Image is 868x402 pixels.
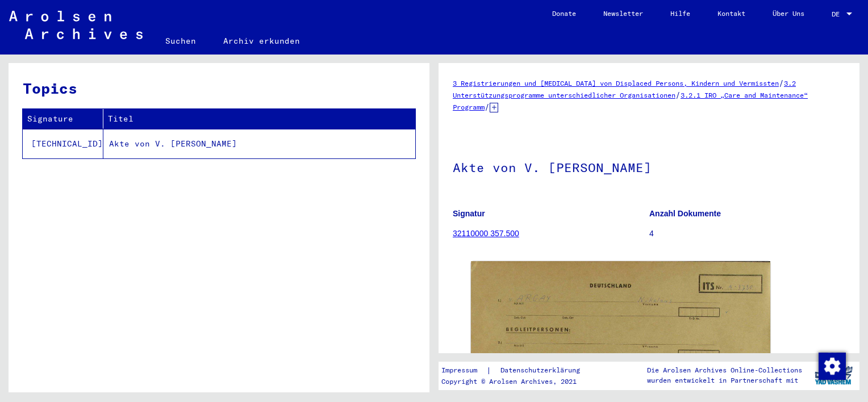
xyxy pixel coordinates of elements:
[647,375,802,386] p: wurden entwickelt in Partnerschaft mit
[441,376,594,387] p: Copyright © Arolsen Archives, 2021
[210,27,314,55] a: Archiv erkunden
[647,365,802,375] p: Die Arolsen Archives Online-Collections
[649,209,721,218] b: Anzahl Dokumente
[23,77,415,99] h3: Topics
[812,361,855,390] img: yv_logo.png
[453,79,779,87] a: 3 Registrierungen und [MEDICAL_DATA] von Displaced Persons, Kindern und Vermissten
[103,109,415,129] th: Titel
[675,90,681,100] span: /
[103,129,415,158] td: Akte von V. [PERSON_NAME]
[491,365,594,376] a: Datenschutzerklärung
[441,365,486,376] a: Impressum
[453,229,519,238] a: 32110000 357.500
[485,102,490,112] span: /
[9,11,143,39] img: Arolsen_neg.svg
[819,353,846,380] img: Zustimmung ändern
[152,27,210,55] a: Suchen
[779,78,784,88] span: /
[23,129,103,158] td: [TECHNICAL_ID]
[453,209,485,218] b: Signatur
[441,365,594,376] div: |
[649,228,845,240] p: 4
[832,10,844,18] span: DE
[453,141,845,191] h1: Akte von V. [PERSON_NAME]
[23,109,103,129] th: Signature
